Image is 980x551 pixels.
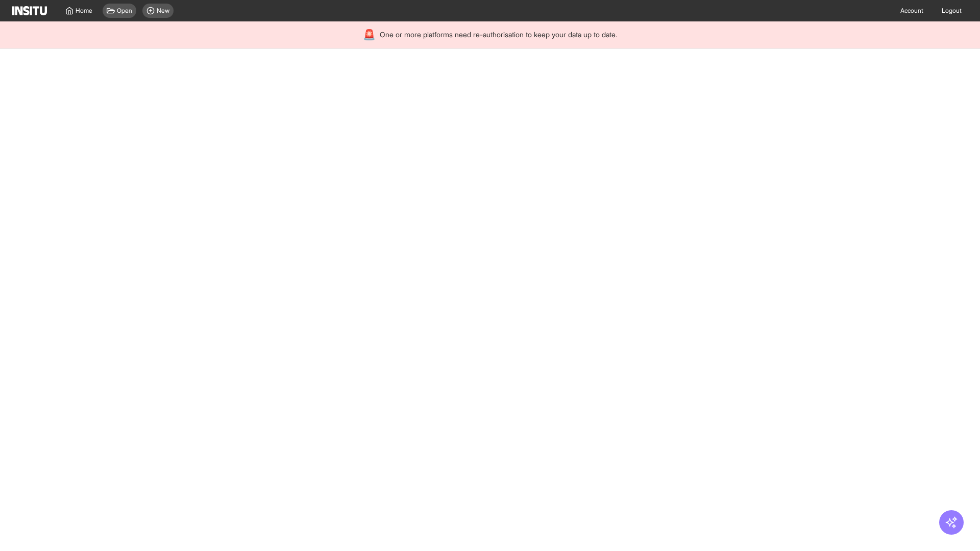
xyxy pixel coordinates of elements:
[157,7,169,15] span: New
[12,6,47,15] img: Logo
[363,28,376,42] div: 🚨
[117,7,132,15] span: Open
[76,7,92,15] span: Home
[380,30,617,40] span: One or more platforms need re-authorisation to keep your data up to date.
